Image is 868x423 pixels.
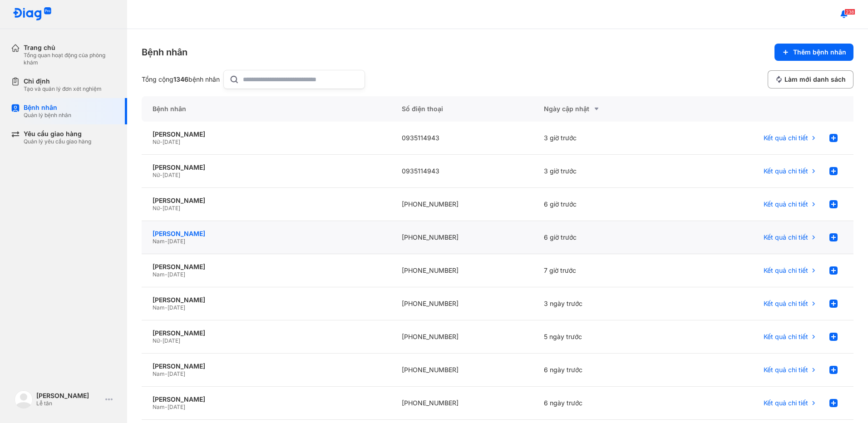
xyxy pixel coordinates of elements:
[533,122,676,155] div: 3 giờ trước
[533,155,676,188] div: 3 giờ trước
[793,48,846,56] span: Thêm bệnh nhân
[391,287,533,320] div: [PHONE_NUMBER]
[764,366,808,374] span: Kết quả chi tiết
[544,103,665,114] div: Ngày cập nhật
[173,75,188,83] span: 1346
[533,254,676,287] div: 7 giờ trước
[163,337,180,344] span: [DATE]
[764,134,808,142] span: Kết quả chi tiết
[533,320,676,354] div: 5 ngày trước
[165,271,168,278] span: -
[153,304,165,311] span: Nam
[24,103,71,112] div: Bệnh nhân
[764,200,808,208] span: Kết quả chi tiết
[36,392,102,400] div: [PERSON_NAME]
[24,44,116,52] div: Trang chủ
[153,163,380,172] div: [PERSON_NAME]
[153,238,165,245] span: Nam
[142,46,187,59] div: Bệnh nhân
[160,172,163,178] span: -
[168,403,185,410] span: [DATE]
[153,370,165,377] span: Nam
[153,337,160,344] span: Nữ
[153,271,165,278] span: Nam
[24,77,102,85] div: Chỉ định
[165,304,168,311] span: -
[153,230,380,238] div: [PERSON_NAME]
[142,96,391,122] div: Bệnh nhân
[13,7,52,21] img: logo
[153,395,380,403] div: [PERSON_NAME]
[764,333,808,341] span: Kết quả chi tiết
[153,205,160,211] span: Nữ
[15,390,33,408] img: logo
[153,362,380,370] div: [PERSON_NAME]
[768,70,853,89] button: Làm mới danh sách
[764,399,808,407] span: Kết quả chi tiết
[165,238,168,245] span: -
[153,138,160,145] span: Nữ
[153,296,380,304] div: [PERSON_NAME]
[533,221,676,254] div: 6 giờ trước
[533,354,676,387] div: 6 ngày trước
[168,304,185,311] span: [DATE]
[844,9,855,15] span: 238
[391,387,533,420] div: [PHONE_NUMBER]
[153,329,380,337] div: [PERSON_NAME]
[391,155,533,188] div: 0935114943
[153,197,380,205] div: [PERSON_NAME]
[784,75,846,84] span: Làm mới danh sách
[168,271,185,278] span: [DATE]
[168,238,185,245] span: [DATE]
[142,75,220,84] div: Tổng cộng bệnh nhân
[24,112,71,119] div: Quản lý bệnh nhân
[165,403,168,410] span: -
[533,287,676,320] div: 3 ngày trước
[764,167,808,175] span: Kết quả chi tiết
[163,205,180,211] span: [DATE]
[24,138,91,145] div: Quản lý yêu cầu giao hàng
[153,403,165,410] span: Nam
[764,233,808,241] span: Kết quả chi tiết
[774,44,853,61] button: Thêm bệnh nhân
[36,400,102,407] div: Lễ tân
[764,300,808,308] span: Kết quả chi tiết
[160,138,163,145] span: -
[764,266,808,275] span: Kết quả chi tiết
[160,205,163,211] span: -
[24,52,116,66] div: Tổng quan hoạt động của phòng khám
[163,172,180,178] span: [DATE]
[391,96,533,122] div: Số điện thoại
[153,172,160,178] span: Nữ
[153,130,380,138] div: [PERSON_NAME]
[533,387,676,420] div: 6 ngày trước
[391,188,533,221] div: [PHONE_NUMBER]
[163,138,180,145] span: [DATE]
[391,354,533,387] div: [PHONE_NUMBER]
[391,122,533,155] div: 0935114943
[391,320,533,354] div: [PHONE_NUMBER]
[153,263,380,271] div: [PERSON_NAME]
[391,221,533,254] div: [PHONE_NUMBER]
[24,85,102,93] div: Tạo và quản lý đơn xét nghiệm
[160,337,163,344] span: -
[24,130,91,138] div: Yêu cầu giao hàng
[168,370,185,377] span: [DATE]
[165,370,168,377] span: -
[391,254,533,287] div: [PHONE_NUMBER]
[533,188,676,221] div: 6 giờ trước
